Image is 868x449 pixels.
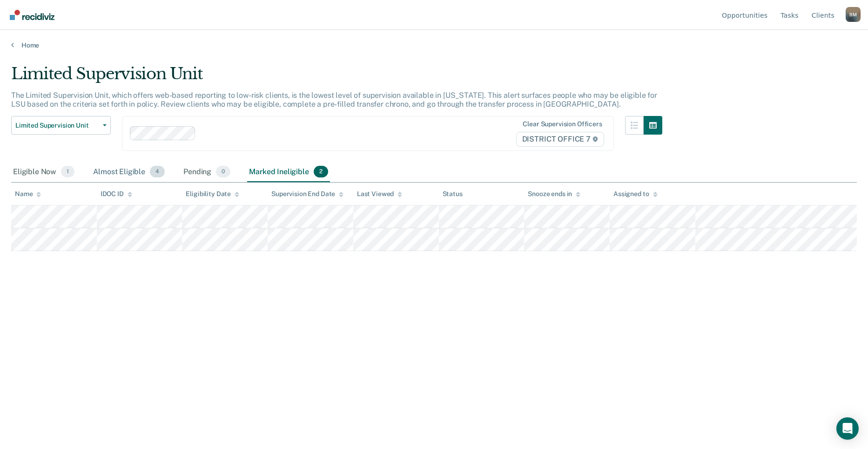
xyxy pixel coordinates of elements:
div: Supervision End Date [271,190,343,198]
span: 4 [150,166,165,178]
div: Eligibility Date [186,190,239,198]
div: Last Viewed [357,190,402,198]
div: Open Intercom Messenger [836,417,859,440]
a: Home [11,41,857,49]
div: Limited Supervision Unit [11,64,662,91]
div: Almost Eligible4 [91,162,167,183]
div: Pending0 [182,162,232,183]
span: Limited Supervision Unit [15,122,99,129]
button: Profile dropdown button [846,7,861,22]
div: Status [443,190,463,198]
img: Recidiviz [10,10,54,20]
div: IDOC ID [101,190,132,198]
div: Eligible Now1 [11,162,76,183]
span: 1 [61,166,74,178]
div: Name [15,190,41,198]
span: 0 [216,166,230,178]
div: Assigned to [613,190,657,198]
div: B M [846,7,861,22]
p: The Limited Supervision Unit, which offers web-based reporting to low-risk clients, is the lowest... [11,91,657,109]
span: DISTRICT OFFICE 7 [516,132,604,147]
button: Limited Supervision Unit [11,116,111,135]
div: Snooze ends in [528,190,580,198]
span: 2 [314,166,328,178]
div: Clear supervision officers [523,120,602,128]
div: Marked Ineligible2 [247,162,330,183]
